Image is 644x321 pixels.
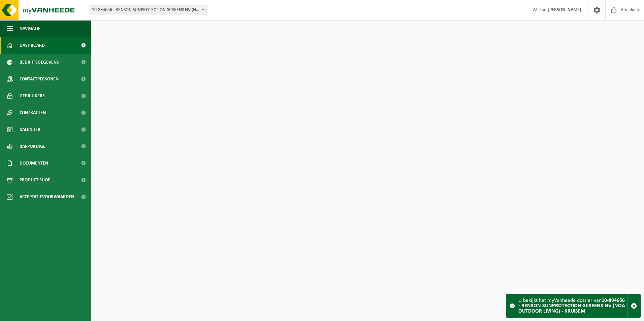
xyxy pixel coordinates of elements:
[20,172,50,188] span: Product Shop
[20,37,45,54] span: Dashboard
[20,138,45,155] span: Rapportage
[20,20,40,37] span: Navigatie
[20,54,59,71] span: Bedrijfsgegevens
[20,71,59,87] span: Contactpersonen
[518,294,627,317] div: U bekijkt het myVanheede dossier van
[20,188,74,205] span: Acceptatievoorwaarden
[89,5,207,15] span: 10-894656 - RENSON SUNPROTECTION-SCREENS NV (NOA OUTDOOR LIVING) - KRUISEM
[20,104,46,121] span: Contracten
[548,7,581,12] strong: [PERSON_NAME]
[20,87,45,104] span: Gebruikers
[89,5,206,15] span: 10-894656 - RENSON SUNPROTECTION-SCREENS NV (NOA OUTDOOR LIVING) - KRUISEM
[518,298,625,314] strong: 10-894656 - RENSON SUNPROTECTION-SCREENS NV (NOA OUTDOOR LIVING) - KRUISEM
[20,155,48,172] span: Documenten
[20,121,40,138] span: Kalender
